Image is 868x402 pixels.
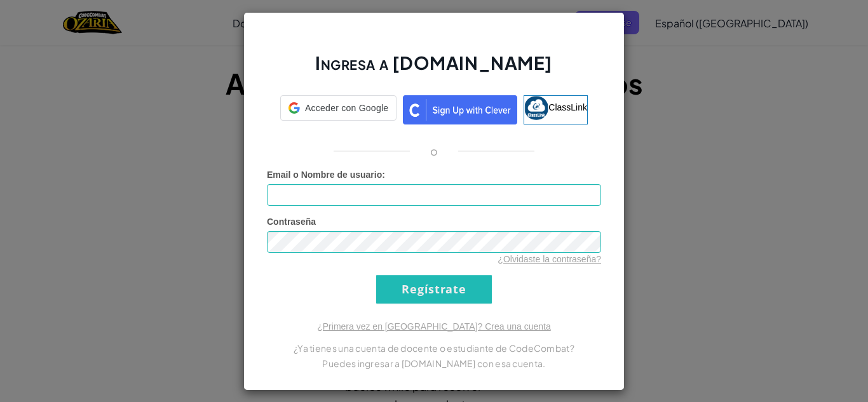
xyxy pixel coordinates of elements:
[267,51,601,88] h2: Ingresa a [DOMAIN_NAME]
[376,275,492,304] input: Regístrate
[267,340,601,356] p: ¿Ya tienes una cuenta de docente o estudiante de CodeCombat?
[305,102,388,114] span: Acceder con Google
[317,321,551,332] a: ¿Primera vez en [GEOGRAPHIC_DATA]? Crea una cuenta
[430,144,438,159] p: o
[498,254,601,264] a: ¿Olvidaste la contraseña?
[267,356,601,371] p: Puedes ingresar a [DOMAIN_NAME] con esa cuenta.
[267,170,382,180] span: Email o Nombre de usuario
[280,95,397,124] a: Acceder con Google
[267,168,385,181] label: :
[403,95,517,124] img: clever_sso_button@2x.png
[524,96,548,120] img: classlink-logo-small.png
[280,95,397,121] div: Acceder con Google
[267,217,316,227] span: Contraseña
[548,102,587,112] span: ClassLink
